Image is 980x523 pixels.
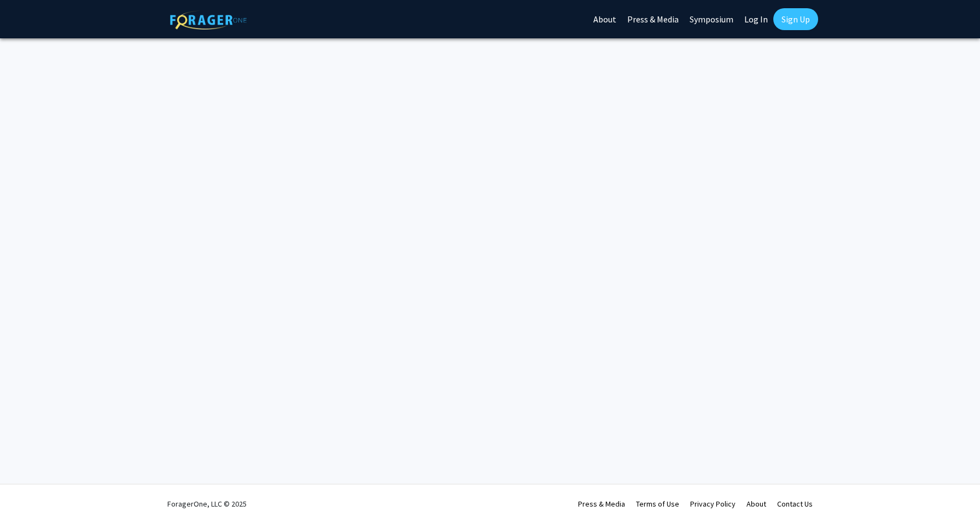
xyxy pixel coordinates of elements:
a: Terms of Use [636,499,679,509]
a: Press & Media [578,499,625,509]
img: ForagerOne Logo [170,10,247,30]
div: ForagerOne, LLC © 2025 [167,485,247,523]
a: Sign Up [773,8,818,30]
a: Contact Us [777,499,813,509]
a: About [746,499,766,509]
a: Privacy Policy [690,499,736,509]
